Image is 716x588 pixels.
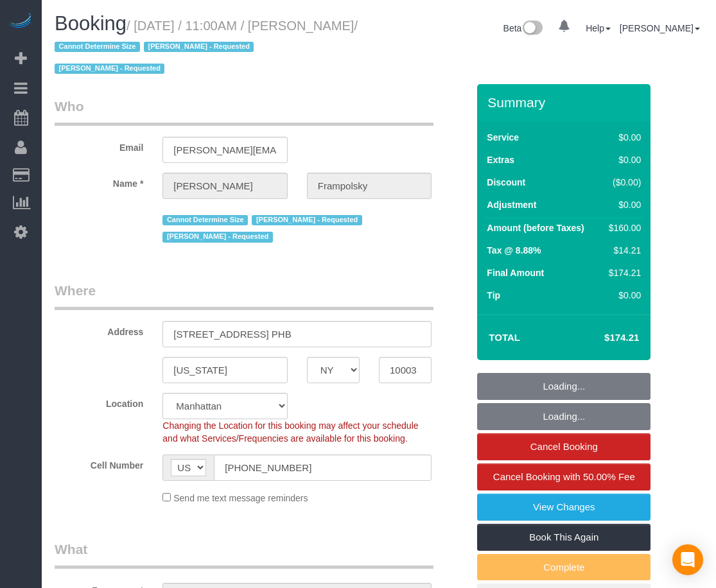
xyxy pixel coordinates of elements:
[45,321,153,338] label: Address
[55,19,358,76] span: /
[162,137,287,163] input: Email
[586,23,611,33] a: Help
[487,95,644,110] h3: Summary
[214,454,432,481] input: Cell Number
[55,540,433,569] legend: What
[521,21,543,37] img: New interface
[162,215,248,225] span: Cannot Determine Size
[45,173,153,190] label: Name *
[604,244,641,257] div: $14.21
[604,176,641,189] div: ($0.00)
[487,131,519,144] label: Service
[173,493,308,503] span: Send me text message reminders
[144,42,254,52] span: [PERSON_NAME] - Requested
[503,23,543,33] a: Beta
[162,232,272,242] span: [PERSON_NAME] - Requested
[55,42,140,52] span: Cannot Determine Size
[487,221,584,234] label: Amount (before Taxes)
[45,137,153,154] label: Email
[487,244,541,257] label: Tax @ 8.88%
[604,266,641,279] div: $174.21
[487,176,525,189] label: Discount
[45,454,153,472] label: Cell Number
[55,19,358,76] small: / [DATE] / 11:00AM / [PERSON_NAME]
[487,198,536,211] label: Adjustment
[604,153,641,166] div: $0.00
[55,97,433,126] legend: Who
[379,357,432,383] input: Zip Code
[566,333,639,343] h4: $174.21
[487,153,514,166] label: Extras
[162,173,287,199] input: First Name
[620,23,700,33] a: [PERSON_NAME]
[493,471,635,482] span: Cancel Booking with 50.00% Fee
[8,13,33,31] img: Automaid Logo
[162,357,287,383] input: City
[477,524,651,551] a: Book This Again
[477,463,651,490] a: Cancel Booking with 50.00% Fee
[55,281,433,310] legend: Where
[604,221,641,234] div: $160.00
[477,494,651,521] a: View Changes
[487,266,544,279] label: Final Amount
[672,544,703,575] div: Open Intercom Messenger
[252,215,362,225] span: [PERSON_NAME] - Requested
[604,131,641,144] div: $0.00
[162,420,418,444] span: Changing the Location for this booking may affect your schedule and what Services/Frequencies are...
[307,173,432,199] input: Last Name
[487,289,500,302] label: Tip
[55,64,164,74] span: [PERSON_NAME] - Requested
[55,12,127,35] span: Booking
[604,289,641,302] div: $0.00
[489,332,520,343] strong: Total
[477,433,651,460] a: Cancel Booking
[604,198,641,211] div: $0.00
[45,393,153,410] label: Location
